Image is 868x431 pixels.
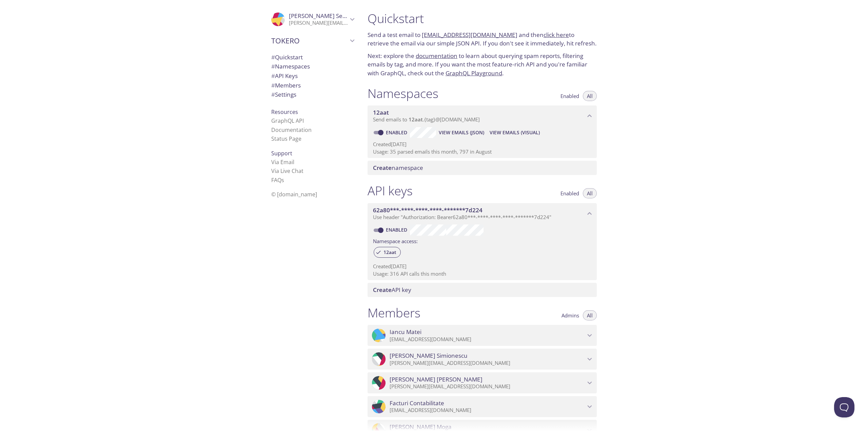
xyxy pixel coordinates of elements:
p: Created [DATE] [373,141,591,148]
span: # [271,81,275,89]
span: [PERSON_NAME] Simionescu [390,352,468,359]
div: Facturi Contabilitate [368,396,597,417]
div: Vlad Dumitru [368,372,597,393]
span: [PERSON_NAME] Serban [289,12,355,20]
span: Send emails to . {tag} @[DOMAIN_NAME] [373,116,480,123]
h1: Members [368,305,420,320]
a: GraphQL API [271,117,304,124]
button: All [583,188,597,198]
h1: Namespaces [368,86,438,101]
div: Iancu Matei [368,325,597,346]
span: 12aat [409,116,423,123]
div: Create namespace [368,161,597,175]
a: click here [544,31,569,39]
span: Iancu Matei [390,328,421,336]
a: GraphQL Playground [446,69,502,77]
iframe: Help Scout Beacon - Open [834,397,854,417]
a: Status Page [271,135,301,142]
a: Via Live Chat [271,167,303,175]
div: 12aat namespace [368,105,597,126]
h1: Quickstart [368,11,597,26]
div: 12aat [374,247,401,258]
h1: API keys [368,183,413,198]
div: Quickstart [266,53,359,62]
p: Usage: 35 parsed emails this month, 797 in August [373,148,591,155]
button: View Emails (JSON) [436,127,487,138]
button: View Emails (Visual) [487,127,542,138]
span: Create [373,286,392,294]
div: Namespaces [266,62,359,71]
span: # [271,53,275,61]
span: [PERSON_NAME] [PERSON_NAME] [390,376,482,383]
span: Support [271,150,292,157]
span: Create [373,164,392,172]
div: Sabin Simionescu [368,349,597,370]
span: Facturi Contabilitate [390,399,444,407]
p: Usage: 316 API calls this month [373,270,591,277]
span: View Emails (JSON) [439,129,484,137]
a: Enabled [385,129,410,136]
button: Enabled [556,188,583,198]
button: Admins [557,310,583,320]
p: [PERSON_NAME][EMAIL_ADDRESS][DOMAIN_NAME] [390,360,585,367]
span: © [DOMAIN_NAME] [271,191,317,198]
span: s [281,176,284,184]
p: Created [DATE] [373,263,591,270]
a: Documentation [271,126,312,134]
button: All [583,310,597,320]
span: TOKERO [271,36,348,45]
div: TOKERO [266,32,359,50]
span: Namespaces [271,62,310,70]
span: Settings [271,91,296,98]
a: Enabled [385,227,410,233]
span: 12aat [379,249,400,255]
span: namespace [373,164,423,172]
p: [PERSON_NAME][EMAIL_ADDRESS][DOMAIN_NAME] [390,383,585,390]
div: Andrei Serban [266,8,359,31]
div: Create API Key [368,283,597,297]
span: View Emails (Visual) [490,129,540,137]
a: [EMAIL_ADDRESS][DOMAIN_NAME] [422,31,517,39]
span: API Keys [271,72,298,80]
p: [PERSON_NAME][EMAIL_ADDRESS][PERSON_NAME][DOMAIN_NAME] [289,20,348,26]
button: Enabled [556,91,583,101]
a: Via Email [271,158,294,166]
span: Quickstart [271,53,303,61]
a: documentation [416,52,457,60]
p: [EMAIL_ADDRESS][DOMAIN_NAME] [390,407,585,414]
button: All [583,91,597,101]
span: API key [373,286,411,294]
a: FAQ [271,176,284,184]
span: Members [271,81,301,89]
p: [EMAIL_ADDRESS][DOMAIN_NAME] [390,336,585,343]
span: # [271,72,275,80]
div: API Keys [266,71,359,81]
span: Resources [271,108,298,116]
div: Members [266,81,359,90]
label: Namespace access: [373,236,418,246]
div: Team Settings [266,90,359,99]
span: 12aat [373,109,389,116]
span: # [271,62,275,70]
span: # [271,91,275,98]
p: Send a test email to and then to retrieve the email via our simple JSON API. If you don't see it ... [368,31,597,48]
p: Next: explore the to learn about querying spam reports, filtering emails by tag, and more. If you... [368,52,597,78]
